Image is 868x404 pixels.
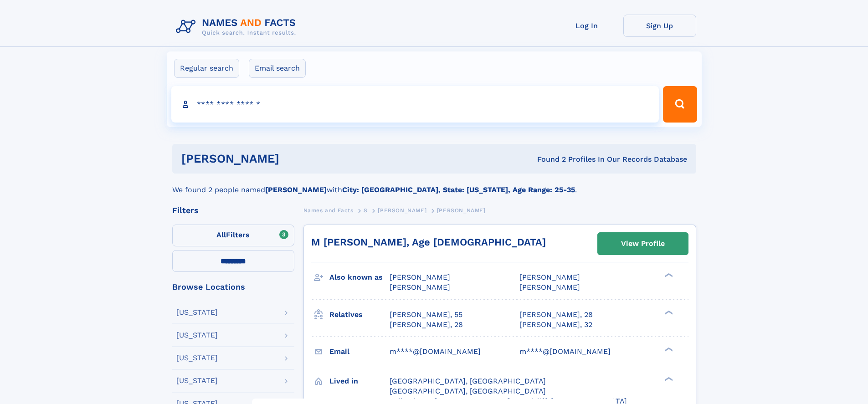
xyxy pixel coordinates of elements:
[171,86,659,123] input: search input
[174,59,239,78] label: Regular search
[437,207,486,214] span: [PERSON_NAME]
[329,307,390,322] h3: Relatives
[311,236,546,248] a: M [PERSON_NAME], Age [DEMOGRAPHIC_DATA]
[342,185,575,194] b: City: [GEOGRAPHIC_DATA], State: [US_STATE], Age Range: 25-35
[390,273,450,281] span: [PERSON_NAME]
[390,387,546,395] span: [GEOGRAPHIC_DATA], [GEOGRAPHIC_DATA]
[329,373,390,389] h3: Lived in
[172,206,294,215] div: Filters
[176,309,218,316] div: [US_STATE]
[408,154,687,164] div: Found 2 Profiles In Our Records Database
[249,59,306,78] label: Email search
[519,273,580,281] span: [PERSON_NAME]
[172,15,303,39] img: Logo Names and Facts
[378,207,426,214] span: [PERSON_NAME]
[663,346,673,352] div: ❯
[390,310,462,320] a: [PERSON_NAME], 55
[621,233,665,254] div: View Profile
[663,309,673,315] div: ❯
[329,344,390,359] h3: Email
[390,377,546,385] span: [GEOGRAPHIC_DATA], [GEOGRAPHIC_DATA]
[176,332,218,339] div: [US_STATE]
[663,86,697,123] button: Search Button
[172,225,294,246] label: Filters
[519,320,592,330] a: [PERSON_NAME], 32
[216,230,226,239] span: All
[550,15,623,37] a: Log In
[663,376,673,382] div: ❯
[623,15,696,37] a: Sign Up
[519,310,593,320] a: [PERSON_NAME], 28
[172,174,696,195] div: We found 2 people named with .
[172,283,294,291] div: Browse Locations
[181,153,408,164] h1: [PERSON_NAME]
[390,283,450,291] span: [PERSON_NAME]
[364,205,368,216] a: S
[663,272,673,278] div: ❯
[364,207,368,214] span: S
[519,283,580,291] span: [PERSON_NAME]
[176,377,218,384] div: [US_STATE]
[329,270,390,285] h3: Also known as
[303,205,354,216] a: Names and Facts
[176,354,218,362] div: [US_STATE]
[390,320,463,330] a: [PERSON_NAME], 28
[378,205,426,216] a: [PERSON_NAME]
[265,185,327,194] b: [PERSON_NAME]
[598,233,688,255] a: View Profile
